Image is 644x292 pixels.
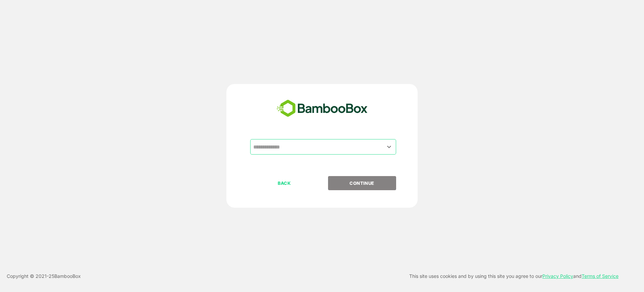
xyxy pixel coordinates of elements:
p: Copyright © 2021- 25 BambooBox [7,272,81,280]
button: CONTINUE [328,176,396,190]
button: BACK [250,176,318,190]
a: Terms of Service [582,273,619,279]
p: This site uses cookies and by using this site you agree to our and [409,272,619,280]
p: BACK [251,179,318,187]
img: bamboobox [273,97,371,120]
a: Privacy Policy [542,273,573,279]
button: Open [385,142,394,151]
p: CONTINUE [328,179,395,187]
